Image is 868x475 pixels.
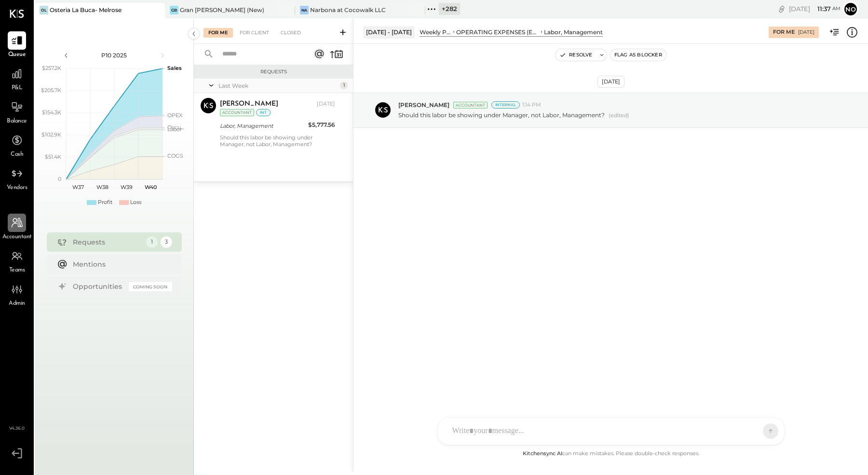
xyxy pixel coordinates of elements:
text: $51.4K [45,153,61,160]
div: [PERSON_NAME] [220,99,278,109]
div: Should this labor be showing under Manager, not Labor, Management? [220,134,335,148]
div: [DATE] - [DATE] [363,26,415,38]
p: Should this labor be showing under Manager, not Labor, Management? [398,111,605,120]
a: Queue [0,31,33,59]
span: Admin [9,299,25,308]
div: [DATE] [317,100,335,108]
span: Accountant [2,233,32,242]
text: W40 [144,184,156,190]
div: copy link [777,4,787,14]
span: 1:14 PM [522,101,541,109]
text: $102.9K [41,131,61,138]
div: Accountant [220,109,254,116]
div: Opportunities [73,282,124,291]
div: 1 [146,236,158,248]
text: 0 [58,176,61,182]
div: For Me [773,28,795,36]
text: Labor [167,126,182,133]
text: OPEX [167,112,183,119]
div: For Client [235,28,274,38]
span: Teams [9,266,25,275]
text: Occu... [167,124,184,131]
button: No [843,1,858,17]
text: $257.2K [42,65,61,71]
div: $5,777.56 [308,120,335,130]
div: P10 2025 [73,51,155,59]
div: Na [300,6,309,14]
span: Queue [8,51,26,59]
div: Closed [276,28,306,38]
text: W39 [120,184,132,190]
div: GB [170,6,178,14]
div: [DATE] [597,76,624,88]
span: Balance [7,117,27,126]
text: Sales [167,65,182,71]
div: 3 [161,236,172,248]
text: COGS [167,152,183,159]
div: Requests [199,68,348,75]
a: Teams [0,247,33,275]
a: P&L [0,65,33,93]
div: Gran [PERSON_NAME] (New) [180,6,264,14]
text: $205.7K [41,87,61,94]
div: + 282 [439,3,460,15]
div: OL [40,6,48,14]
a: Admin [0,280,33,308]
div: Coming Soon [129,282,172,291]
text: W37 [72,184,84,190]
a: Vendors [0,164,33,192]
a: Cash [0,131,33,159]
div: Accountant [453,102,488,109]
a: Accountant [0,214,33,242]
div: int [256,109,271,116]
button: Resolve [556,49,596,61]
div: Last Week [218,81,338,90]
div: Internal [491,101,520,109]
div: [DATE] [789,4,841,14]
div: Osteria La Buca- Melrose [50,6,122,14]
a: Balance [0,98,33,126]
div: Requests [73,237,141,247]
div: Labor, Management [220,121,305,131]
div: Weekly P&L [420,28,451,36]
span: [PERSON_NAME] [398,101,449,109]
div: Labor, Management [544,28,603,36]
div: [DATE] [798,29,814,36]
div: 1 [340,81,348,89]
span: (edited) [609,112,629,120]
text: W38 [96,184,108,190]
span: P&L [12,84,23,93]
div: Mentions [73,259,167,269]
button: Flag as Blocker [610,49,666,61]
div: For Me [203,28,233,38]
span: Cash [11,150,23,159]
div: OPERATING EXPENSES (EBITDA) [456,28,539,36]
div: Profit [98,199,112,206]
div: Narbona at Cocowalk LLC [310,6,386,14]
text: $154.3K [42,109,61,116]
span: Vendors [7,184,27,192]
div: Loss [130,199,141,206]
